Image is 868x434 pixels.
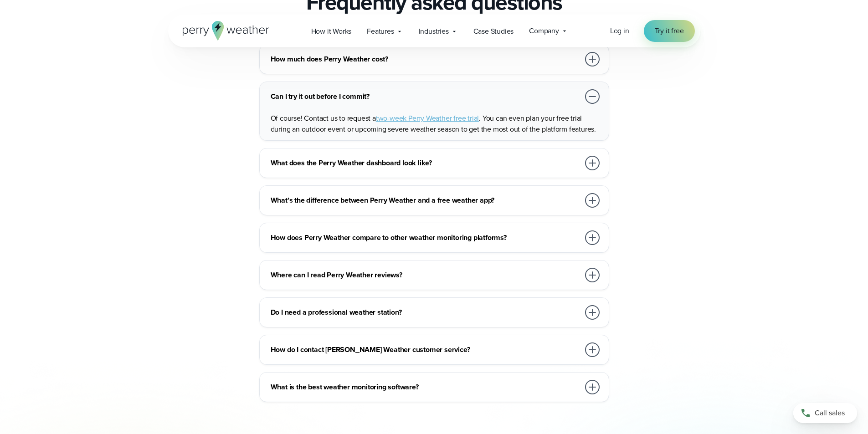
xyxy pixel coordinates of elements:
a: How it Works [303,22,360,41]
span: Industries [419,26,449,37]
h3: Do I need a professional weather station? [271,307,580,318]
span: How it Works [311,26,352,37]
a: Try it free [644,20,695,42]
span: Call sales [815,408,845,419]
h3: What’s the difference between Perry Weather and a free weather app? [271,195,580,206]
a: Case Studies [466,22,522,41]
span: Case Studies [473,26,514,37]
h3: Where can I read Perry Weather reviews? [271,270,580,281]
h3: How much does Perry Weather cost? [271,54,580,65]
a: Call sales [793,403,857,423]
h3: What does the Perry Weather dashboard look like? [271,158,580,168]
span: Try it free [655,26,684,36]
h3: How does Perry Weather compare to other weather monitoring platforms? [271,232,580,243]
span: Company [529,26,559,36]
h3: What is the best weather monitoring software? [271,382,580,393]
a: two-week Perry Weather free trial [376,113,479,123]
h3: How do I contact [PERSON_NAME] Weather customer service? [271,344,580,355]
span: Log in [610,26,629,36]
span: Features [367,26,394,37]
h3: Can I try it out before I commit? [271,91,580,102]
span: . You can even plan your free trial during an outdoor event or upcoming severe weather season to ... [271,113,596,134]
span: Of course! Contact us to request a [271,113,376,123]
a: Log in [610,26,629,36]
